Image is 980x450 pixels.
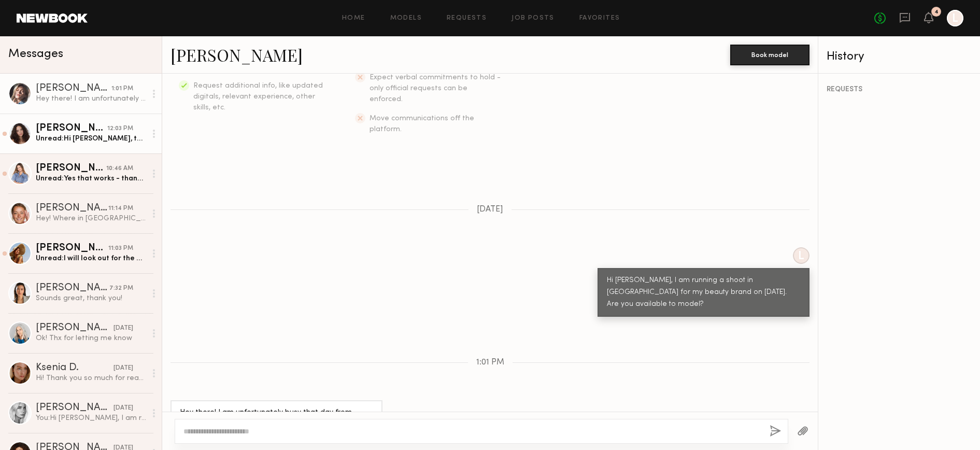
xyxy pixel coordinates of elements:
div: [PERSON_NAME] [36,243,108,254]
div: 12:03 PM [107,124,133,134]
div: Unread: I will look out for the email ..thank you for that consideration Have a beautiful weekend [36,254,146,263]
div: [DATE] [113,403,133,413]
div: Unread: Hi [PERSON_NAME], thanks for reaching out! I’m booked in [GEOGRAPHIC_DATA] next week but ... [36,134,146,144]
span: Move communications off the platform. [370,115,474,133]
div: 1:01 PM [111,84,133,94]
div: 4 [934,9,939,15]
div: Hey there! I am unfortunately busy that day from 10am-2:30pm but I could shoot before or after if... [180,407,373,443]
a: Models [390,15,422,22]
div: Hi [PERSON_NAME], I am running a shoot in [GEOGRAPHIC_DATA] for my beauty brand on [DATE]. Are yo... [607,275,800,311]
button: Book model [730,45,809,65]
div: 11:03 PM [108,244,133,254]
div: [DATE] [113,363,133,373]
div: Hey! Where in [GEOGRAPHIC_DATA] would this be? [36,214,146,223]
div: 7:32 PM [109,284,133,293]
span: [DATE] [477,205,503,214]
a: L [947,10,963,26]
span: Messages [8,48,63,60]
div: History [827,51,972,63]
div: Hi! Thank you so much for reaching out! Unfortunately I’m out of town till [DATE] Best, Ksenia [36,373,146,383]
div: [PERSON_NAME] [36,83,111,94]
a: Favorites [579,15,620,22]
div: Ok! Thx for letting me know [36,333,146,343]
span: 1:01 PM [476,358,504,367]
div: [PERSON_NAME] [36,163,106,174]
div: [DATE] [113,324,133,333]
div: Sounds great, thank you! [36,293,146,303]
div: [PERSON_NAME] [36,323,113,333]
div: 10:46 AM [106,164,133,174]
div: 11:14 PM [108,204,133,214]
div: Hey there! I am unfortunately busy that day from 10am-2:30pm but I could shoot before or after if... [36,94,146,104]
span: Expect verbal commitments to hold - only official requests can be enforced. [370,74,501,103]
a: [PERSON_NAME] [171,44,303,66]
a: Requests [447,15,487,22]
div: [PERSON_NAME] [36,403,113,413]
a: Job Posts [512,15,555,22]
div: Ksenia D. [36,363,113,373]
div: [PERSON_NAME] [36,123,107,134]
a: Home [342,15,365,22]
div: Unread: Yes that works - thanks. Please send over booking contract. [36,174,146,184]
span: Request additional info, like updated digitals, relevant experience, other skills, etc. [193,82,323,111]
div: [PERSON_NAME] [36,203,108,214]
a: Book model [730,50,809,59]
div: You: Hi [PERSON_NAME], I am running a shoot in [GEOGRAPHIC_DATA] for my beauty brand on [DATE]. A... [36,413,146,423]
div: [PERSON_NAME] [36,283,109,293]
div: REQUESTS [827,86,972,93]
